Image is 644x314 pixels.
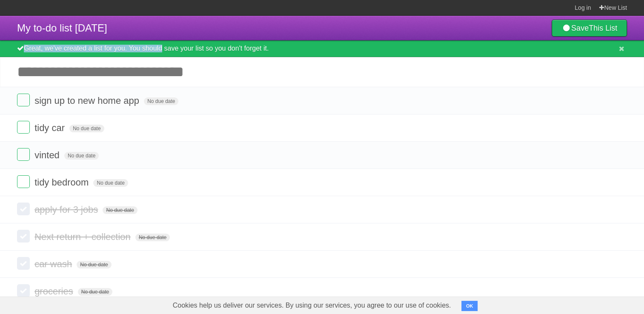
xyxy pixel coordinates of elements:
span: apply for 3 jobs [34,204,100,215]
label: Done [17,203,30,215]
label: Done [17,257,30,270]
label: Done [17,284,30,297]
label: Done [17,121,30,134]
span: My to-do list [DATE] [17,22,107,34]
span: No due date [78,288,112,296]
label: Done [17,230,30,243]
span: No due date [103,206,137,214]
span: vinted [34,150,62,160]
span: No due date [93,179,128,187]
span: Next return + collection [34,231,133,242]
span: groceries [34,286,75,297]
label: Done [17,175,30,188]
span: Cookies help us deliver our services. By using our services, you agree to our use of cookies. [164,297,460,314]
span: car wash [34,259,74,269]
a: SaveThis List [552,20,627,37]
span: sign up to new home app [34,95,141,106]
span: No due date [69,125,104,132]
span: No due date [77,261,111,268]
span: tidy bedroom [34,177,91,188]
label: Done [17,148,30,161]
span: No due date [64,152,99,160]
b: This List [589,24,617,32]
span: No due date [144,97,178,105]
button: OK [461,301,478,311]
span: tidy car [34,123,67,133]
label: Done [17,94,30,106]
span: No due date [135,234,170,241]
